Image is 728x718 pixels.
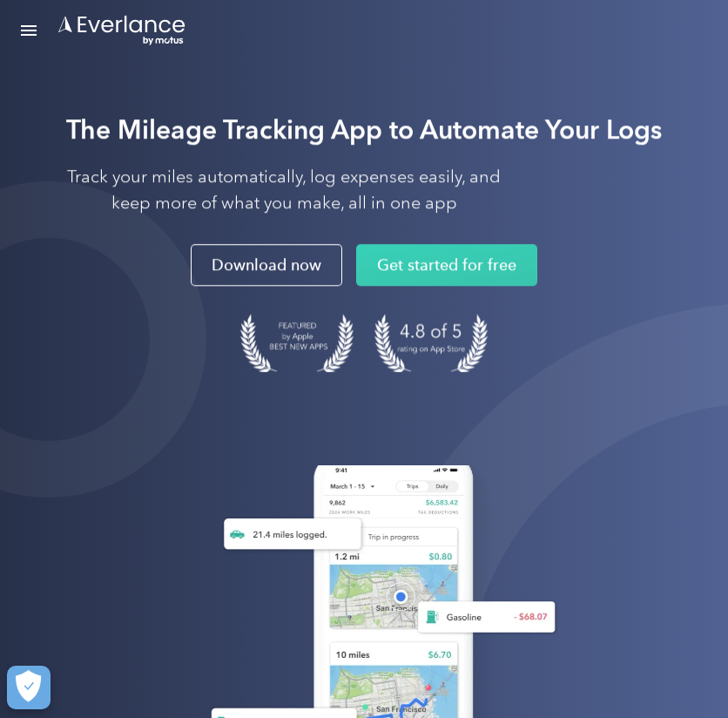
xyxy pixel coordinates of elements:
[191,244,342,286] a: Download now
[14,14,44,47] a: Open Menu
[7,666,51,709] button: Cookies Settings
[66,113,662,146] strong: The Mileage Tracking App to Automate Your Logs
[356,244,537,286] a: Get started for free
[66,164,502,216] p: Track your miles automatically, log expenses easily, and keep more of what you make, all in one app
[374,314,488,372] img: 4.9 out of 5 stars on the app store
[240,314,354,372] img: Badge for Featured by Apple Best New Apps
[57,14,187,47] a: Go to homepage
